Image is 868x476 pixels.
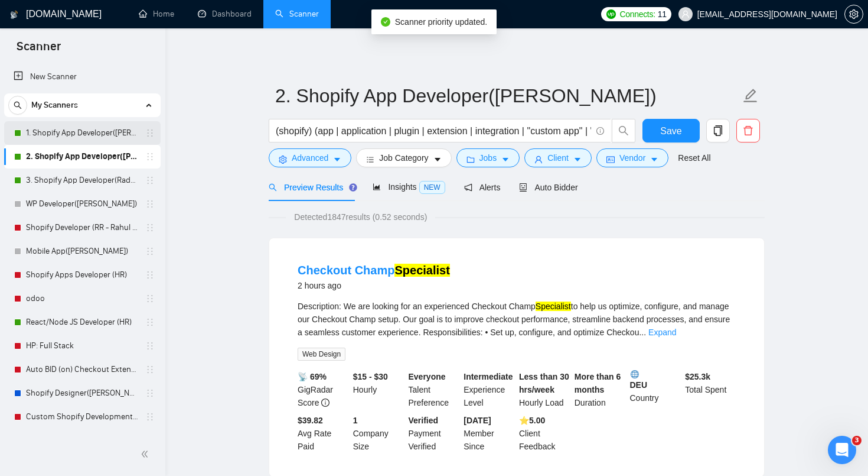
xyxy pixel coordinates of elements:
img: 🌐 [631,370,639,378]
div: Talent Preference [406,370,462,409]
span: Alerts [464,183,501,192]
a: searchScanner [275,9,319,19]
span: Job Category [379,151,428,164]
span: caret-down [333,155,341,164]
b: $15 - $30 [353,372,388,381]
span: folder [466,155,475,164]
span: Save [660,124,681,138]
div: Country [628,370,683,409]
span: setting [279,155,287,164]
div: GigRadar Score [295,370,351,409]
div: Payment Verified [406,414,462,453]
div: Total Spent [683,370,738,409]
a: Mobile App([PERSON_NAME]) [26,239,138,263]
button: delete [736,119,760,143]
span: Advanced [292,151,328,164]
img: logo [10,5,18,24]
a: 3. Shopify App Developer(Radhika - TM) [26,169,138,192]
span: user [534,155,543,164]
button: Save [642,119,700,143]
a: Custom Shopify Development (RR - Radhika R) [26,405,138,429]
div: Duration [572,370,628,409]
a: WP Developer([PERSON_NAME]) [26,192,138,216]
a: Expand [648,328,676,337]
a: setting [844,9,863,19]
span: Scanner [7,38,70,63]
span: search [612,125,635,136]
a: odoo [26,287,138,310]
span: bars [366,155,374,164]
span: holder [145,412,155,422]
span: 11 [658,8,667,21]
span: holder [145,365,155,374]
span: search [9,101,27,109]
b: Less than 30 hrs/week [519,372,569,394]
iframe: Intercom live chat [828,436,856,464]
a: Checkout ChampSpecialist [298,264,450,277]
button: folderJobscaret-down [456,148,520,167]
span: ... [639,328,646,337]
span: holder [145,270,155,280]
span: holder [145,152,155,161]
div: Client Feedback [517,414,572,453]
button: copy [706,119,730,143]
span: Preview Results [269,183,354,192]
button: setting [844,5,863,24]
span: double-left [141,448,152,460]
a: Shopify Developer (RR - Rahul R) [26,216,138,239]
span: holder [145,294,155,303]
div: 2 hours ago [298,279,450,293]
mark: Specialist [394,264,449,277]
span: caret-down [433,155,442,164]
span: Web Design [298,348,345,361]
span: notification [464,183,472,192]
span: holder [145,199,155,209]
a: homeHome [139,9,174,19]
a: React/Node JS Developer (HR) [26,310,138,334]
b: ⭐️ 5.00 [519,416,545,425]
span: holder [145,388,155,398]
span: info-circle [596,127,604,135]
span: check-circle [381,17,390,27]
span: delete [737,125,759,136]
span: holder [145,176,155,185]
button: idcardVendorcaret-down [596,148,668,167]
span: search [269,183,277,192]
span: Vendor [619,151,645,164]
span: caret-down [650,155,658,164]
img: upwork-logo.png [606,9,616,19]
span: Scanner priority updated. [395,17,487,27]
b: $ 25.3k [685,372,710,381]
span: NEW [419,181,445,194]
mark: Specialist [536,302,571,311]
a: 1. Shopify App Developer([PERSON_NAME]) [26,121,138,145]
span: holder [145,341,155,351]
b: [DATE] [464,416,491,425]
input: Scanner name... [275,81,740,111]
b: 📡 69% [298,372,327,381]
b: 1 [353,416,358,425]
div: Hourly Load [517,370,572,409]
span: Detected 1847 results (0.52 seconds) [286,211,435,224]
b: Verified [409,416,439,425]
button: barsJob Categorycaret-down [356,148,451,167]
button: search [612,119,635,143]
button: userClientcaret-down [524,148,592,167]
span: 3 [852,436,862,445]
a: 2. Shopify App Developer([PERSON_NAME]) [26,145,138,169]
span: holder [145,223,155,232]
div: Member Since [461,414,517,453]
div: Hourly [351,370,406,409]
li: New Scanner [4,65,161,89]
span: Auto Bidder [519,183,577,192]
b: $39.82 [298,416,323,425]
div: Tooltip anchor [348,182,358,193]
a: New Scanner [14,65,151,89]
div: Description: We are looking for an experienced Checkout Champ to help us optimize, configure, and... [298,300,736,339]
span: Client [547,151,569,164]
a: Shopify Apps Developer (HR) [26,263,138,287]
div: Avg Rate Paid [295,414,351,453]
a: dashboardDashboard [198,9,252,19]
a: Auto BID (on) Checkout Extension Shopify - RR [26,358,138,381]
span: holder [145,318,155,327]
